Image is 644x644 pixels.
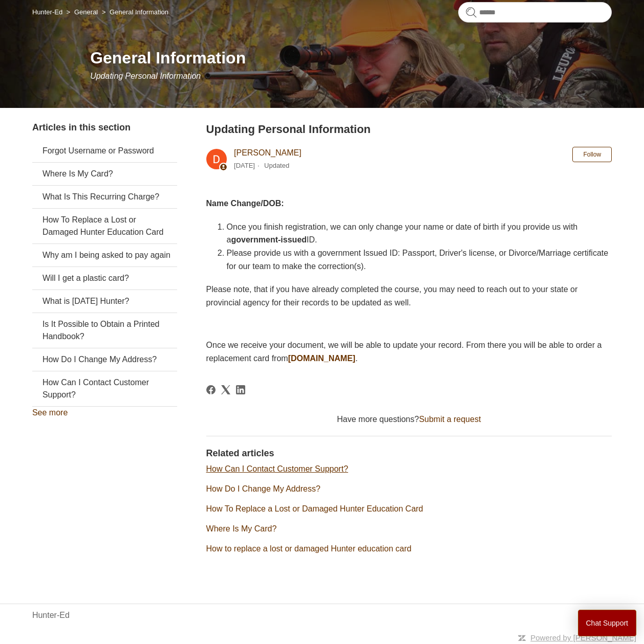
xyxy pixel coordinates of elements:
[572,147,612,162] button: Follow Article
[90,46,612,70] h1: General Information
[110,8,168,16] a: General Information
[32,186,177,208] a: What Is This Recurring Charge?
[206,524,277,533] a: Where Is My Card?
[206,285,578,307] span: Please note, that if you have already completed the course, you may need to reach out to your sta...
[578,610,637,636] button: Chat Support
[32,371,177,406] a: How Can I Contact Customer Support?
[32,163,177,185] a: Where Is My Card?
[355,354,357,363] span: .
[32,244,177,267] a: Why am I being asked to pay again
[32,267,177,290] a: Will I get a plastic card?
[32,313,177,348] a: Is It Possible to Obtain a Printed Handbook?
[100,8,168,16] li: General Information
[206,413,612,426] div: Have more questions?
[32,8,65,16] li: Hunter-Ed
[236,385,245,394] a: LinkedIn
[206,464,348,473] a: How Can I Contact Customer Support?
[221,385,230,394] a: X Corp
[234,148,302,157] a: [PERSON_NAME]
[206,447,612,460] h2: Related articles
[32,348,177,371] a: How Do I Change My Address?
[206,199,284,208] strong: Name Change/DOB:
[206,121,612,138] h2: Updating Personal Information
[234,162,255,169] time: 03/04/2024, 11:02
[65,8,100,16] li: General
[221,385,230,394] svg: Share this page on X Corp
[206,385,216,394] a: Facebook
[227,249,609,271] span: Please provide us with a government Issued ID: Passport, Driver's license, or Divorce/Marriage ce...
[206,544,412,553] a: How to replace a lost or damaged Hunter education card
[236,385,245,394] svg: Share this page on LinkedIn
[227,223,578,245] span: Once you finish registration, we can only change your name or date of birth if you provide us wit...
[32,8,62,16] a: Hunter-Ed
[32,609,70,621] a: Hunter-Ed
[419,415,481,424] a: Submit a request
[90,72,201,80] span: Updating Personal Information
[264,162,289,169] li: Updated
[231,235,307,244] strong: government-issued
[206,504,423,513] a: How To Replace a Lost or Damaged Hunter Education Card
[32,290,177,313] a: What is [DATE] Hunter?
[32,209,177,243] a: How To Replace a Lost or Damaged Hunter Education Card
[74,8,98,16] a: General
[530,633,636,642] a: Powered by [PERSON_NAME]
[206,484,320,493] a: How Do I Change My Address?
[206,385,216,394] svg: Share this page on Facebook
[32,122,131,132] span: Articles in this section
[458,2,612,23] input: Search
[32,140,177,162] a: Forgot Username or Password
[32,408,68,417] a: See more
[206,341,602,363] span: Once we receive your document, we will be able to update your record. From there you will be able...
[288,354,356,363] a: [DOMAIN_NAME]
